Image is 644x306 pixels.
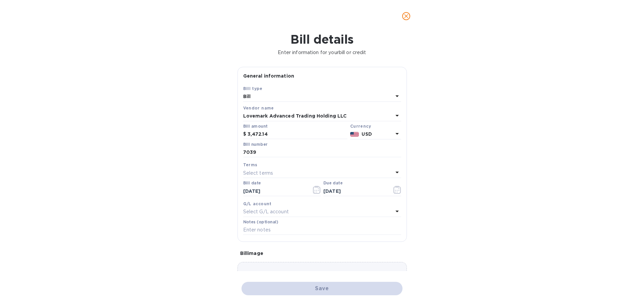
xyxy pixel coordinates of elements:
input: Enter bill number [243,147,401,158]
img: USD [350,132,359,137]
label: Bill amount [243,124,267,128]
label: Bill number [243,142,267,146]
h1: Bill details [5,32,639,46]
p: Select G/L account [243,208,289,215]
p: Enter information for your bill or credit [5,49,639,56]
input: $ Enter bill amount [248,129,347,139]
b: Vendor name [243,105,274,111]
label: Bill date [243,181,261,185]
b: Currency [350,124,371,129]
input: Due date [323,186,387,196]
b: USD [362,131,372,137]
p: Bill image [240,250,404,257]
label: Due date [323,181,342,185]
b: Lovemark Advanced Trading Holding LLC [243,113,347,119]
b: General information [243,73,294,79]
p: Select terms [243,170,273,177]
button: close [398,8,414,24]
input: Enter notes [243,225,401,235]
label: Notes (optional) [243,220,278,224]
div: $ [243,129,248,139]
b: Terms [243,162,258,167]
b: G/L account [243,201,272,206]
b: Bill [243,94,251,99]
b: Bill type [243,86,263,91]
input: Select date [243,186,307,196]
